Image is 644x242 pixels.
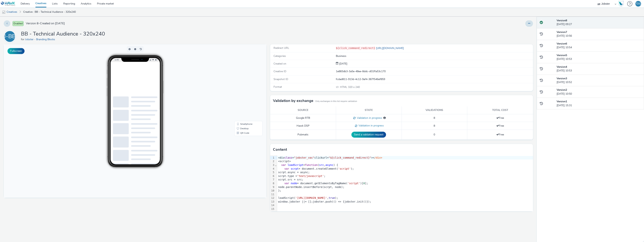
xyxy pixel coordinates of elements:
[277,178,533,182] div: scrpt.src = src;
[284,156,292,159] span: class
[618,1,624,7] img: Hawk Academy
[336,70,533,73] div: 1e883db3-3a5e-48ee-8ddc-d01ffa53c170
[270,106,336,114] th: Source
[374,156,382,159] span: /div>
[270,203,275,207] div: 14
[236,88,245,90] span: QR Code
[284,167,289,170] span: var
[618,1,625,7] a: Hawk Academy
[277,156,533,160] div: <div = clickurl= ><
[277,163,533,167] div: = ( , ) {
[13,21,24,26] span: Enabled
[363,182,365,185] span: 0
[270,163,275,167] div: 3
[291,182,297,185] span: node
[557,65,641,73] div: [DATE] 10:53
[351,132,386,138] button: Send a validation request
[338,62,347,65] span: [DATE]
[288,163,303,166] span: loadScript
[336,106,402,114] th: State
[270,130,336,140] td: Pubmatic
[274,70,286,73] span: Creative ID
[356,116,382,120] span: Validation in progress
[273,98,313,104] h3: Validation by exchange
[2,10,6,14] img: mobile
[496,116,504,120] span: Free
[557,53,641,61] div: [DATE] 10:53
[236,79,249,81] span: Smartphone
[434,133,435,136] span: 0
[340,85,360,89] span: 320 x 240
[25,38,57,41] a: Jobster - Branding Blocks
[270,178,275,182] div: 7
[270,156,275,160] div: 1
[348,182,360,185] span: 'script'
[281,163,286,166] span: var
[294,156,315,159] span: "jobster_vac"
[21,7,78,16] a: Creative : BB - Technical Audience - 320x240
[338,62,347,66] div: Creation 07 July 2025, 15:31
[277,196,533,200] div: loadScript( , );
[270,196,275,200] div: 12
[636,1,641,7] div: TDG
[277,174,533,178] div: scrpt.type = ;
[236,83,245,85] span: Desktop
[270,189,275,193] div: 10
[557,88,641,96] div: [DATE] 10:50
[274,62,286,65] span: Created on
[340,85,348,89] span: HTML
[274,46,289,50] span: Redirect URL
[21,30,105,38] h1: BB - Technical Audience - 320x240
[231,82,258,86] li: Desktop
[336,54,533,58] div: Business
[357,124,384,127] span: Validation in progress
[326,163,333,166] span: async
[557,53,567,57] strong: Version 5
[270,185,275,189] div: 9
[291,167,299,170] span: scrpt
[338,167,351,170] span: 'script'
[270,171,275,174] div: 5
[7,48,25,54] button: Fullscreen
[315,100,357,103] small: Only exchanges in this list require validation
[557,30,641,38] div: [DATE] 10:56
[557,42,641,50] div: [DATE] 10:54
[270,114,336,122] td: Google RTB
[329,156,371,159] span: "${click_command_redirect}"
[434,124,435,128] span: 8
[402,106,467,114] th: Validations
[434,116,435,120] span: 8
[297,174,324,177] span: 'text/javascript'
[273,147,287,152] h3: Content
[270,200,275,204] div: 13
[557,65,567,69] strong: Version 4
[557,19,567,22] strong: Version 8
[274,54,286,58] span: Categories
[375,46,405,50] a: [URL][DOMAIN_NAME]
[270,160,275,163] div: 2
[277,182,533,185] div: = document.getElementsByTagName( )[ ];
[274,85,282,89] span: Format
[270,207,275,211] div: 15
[305,163,318,166] span: function
[467,106,533,114] th: Total cost
[1,1,15,6] img: undefined Logo
[557,88,567,92] strong: Version 2
[21,38,25,41] span: for
[557,100,641,107] div: [DATE] 15:31
[557,77,567,80] strong: Version 3
[319,163,324,166] span: src
[111,14,115,16] span: 11:55
[277,211,533,215] div: loadPlacement();
[270,174,275,178] div: 6
[277,185,533,189] div: node.parentNode.insertBefore(scrpt, node);
[557,77,641,84] div: [DATE] 10:52
[329,196,335,199] span: true
[277,167,533,171] div: = document.createElement( );
[277,189,533,193] div: };
[270,182,275,185] div: 8
[336,77,533,81] div: fcdad811-913d-4c12-9af4-387f546ef859
[270,122,336,130] td: Hawk DSP
[4,35,17,38] a: J-BB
